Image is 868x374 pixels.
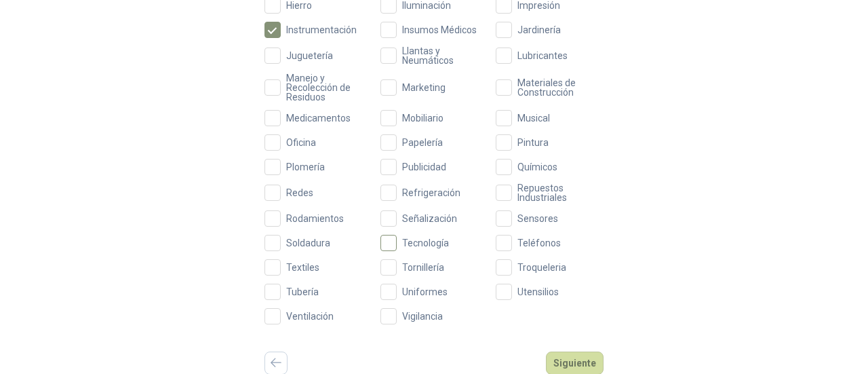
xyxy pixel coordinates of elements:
[397,263,450,272] span: Tornillería
[512,162,563,172] span: Químicos
[281,162,330,172] span: Plomería
[397,83,451,92] span: Marketing
[397,1,456,10] span: Iluminación
[512,183,604,202] span: Repuestos Industriales
[281,188,319,198] span: Redes
[397,214,462,223] span: Señalización
[281,1,317,10] span: Hierro
[512,263,572,272] span: Troqueleria
[281,312,339,321] span: Ventilación
[281,238,336,248] span: Soldadura
[397,287,453,297] span: Uniformes
[512,238,566,248] span: Teléfonos
[512,51,573,60] span: Lubricantes
[512,25,566,35] span: Jardinería
[397,238,454,248] span: Tecnología
[281,263,325,272] span: Textiles
[512,78,604,97] span: Materiales de Construcción
[397,188,466,198] span: Refrigeración
[397,138,448,147] span: Papelería
[512,113,555,123] span: Musical
[397,162,452,172] span: Publicidad
[281,214,349,223] span: Rodamientos
[281,138,321,147] span: Oficina
[512,287,564,297] span: Utensilios
[281,25,362,35] span: Instrumentación
[397,46,488,65] span: Llantas y Neumáticos
[397,113,449,123] span: Mobiliario
[512,214,564,223] span: Sensores
[281,73,372,102] span: Manejo y Recolección de Residuos
[512,1,566,10] span: Impresión
[397,312,448,321] span: Vigilancia
[281,113,356,123] span: Medicamentos
[281,287,324,297] span: Tubería
[281,51,338,60] span: Juguetería
[512,138,554,147] span: Pintura
[397,25,482,35] span: Insumos Médicos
